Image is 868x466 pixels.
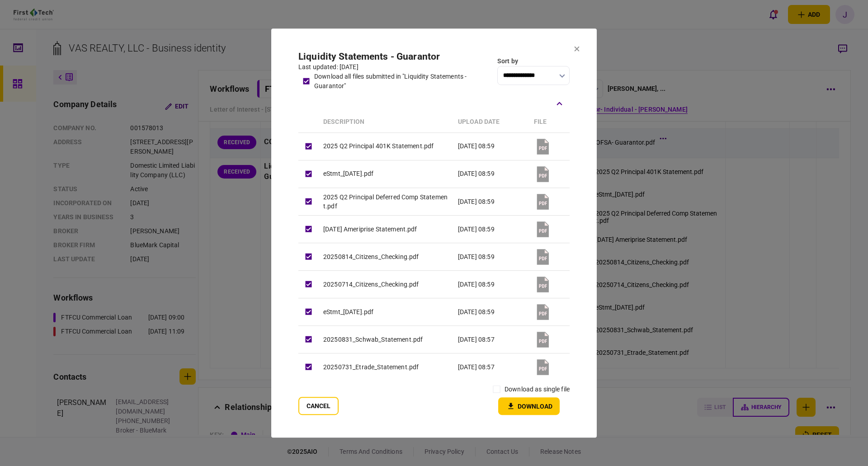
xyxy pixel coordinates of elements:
[298,397,339,415] button: Cancel
[497,56,570,66] div: Sort by
[453,270,529,298] td: [DATE] 08:59
[319,112,453,133] th: Description
[453,132,529,160] td: [DATE] 08:59
[453,160,529,188] td: [DATE] 08:59
[498,397,560,415] button: Download
[453,215,529,243] td: [DATE] 08:59
[453,353,529,381] td: [DATE] 08:57
[529,112,570,133] th: file
[505,385,570,394] label: download as single file
[453,112,529,133] th: upload date
[453,298,529,325] td: [DATE] 08:59
[298,62,493,72] div: last updated: [DATE]
[319,270,453,298] td: 20250714_Citizens_Checking.pdf
[453,243,529,270] td: [DATE] 08:59
[298,51,493,62] h2: Liquidity Statements - Guarantor
[319,215,453,243] td: [DATE] Ameriprise Statement.pdf
[453,325,529,353] td: [DATE] 08:57
[319,325,453,353] td: 20250831_Schwab_Statement.pdf
[319,160,453,188] td: eStmt_[DATE].pdf
[453,188,529,215] td: [DATE] 08:59
[319,188,453,215] td: 2025 Q2 Principal Deferred Comp Statement.pdf
[314,72,493,91] div: download all files submitted in "Liquidity Statements - Guarantor"
[319,132,453,160] td: 2025 Q2 Principal 401K Statement.pdf
[319,298,453,325] td: eStmt_[DATE].pdf
[319,353,453,381] td: 20250731_Etrade_Statement.pdf
[319,243,453,270] td: 20250814_Citizens_Checking.pdf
